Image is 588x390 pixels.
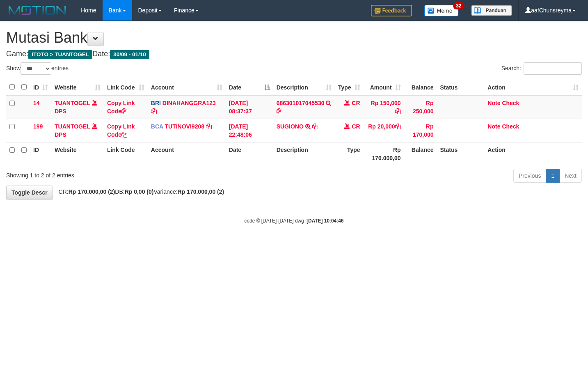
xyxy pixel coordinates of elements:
td: DPS [51,119,104,142]
strong: [DATE] 10:04:46 [307,218,343,224]
th: Date [226,142,273,165]
a: SUGIONO [277,123,304,130]
select: Showentries [21,62,51,75]
a: DINAHANGGRA123 [162,100,216,106]
a: TUANTOGEL [55,123,90,130]
small: code © [DATE]-[DATE] dwg | [245,218,344,224]
a: Next [559,169,582,183]
a: Previous [513,169,546,183]
div: Showing 1 to 2 of 2 entries [6,168,239,179]
span: 32 [453,2,464,9]
a: Toggle Descr [6,186,53,200]
label: Search: [501,62,582,75]
td: [DATE] 08:37:37 [226,95,273,119]
td: DPS [51,95,104,119]
th: Rp 170.000,00 [364,142,404,165]
span: CR: DB: Variance: [55,188,224,195]
span: 14 [33,100,40,106]
input: Search: [524,62,582,75]
h1: Mutasi Bank [6,30,582,46]
a: Copy Rp 20,000 to clipboard [395,123,401,130]
th: ID: activate to sort column ascending [30,79,51,95]
th: Website [51,142,104,165]
th: Status [437,142,485,165]
th: Account [148,142,226,165]
strong: Rp 0,00 (0) [125,188,154,195]
a: Copy DINAHANGGRA123 to clipboard [151,108,157,115]
th: Type: activate to sort column ascending [335,79,364,95]
td: Rp 150,000 [364,95,404,119]
a: TUANTOGEL [55,100,90,106]
img: Feedback.jpg [371,5,412,16]
span: 199 [33,123,43,130]
th: Date: activate to sort column descending [226,79,273,95]
td: Rp 170,000 [404,119,437,142]
th: Description: activate to sort column ascending [273,79,335,95]
a: Check [502,100,519,106]
span: CR [352,100,360,106]
a: Note [487,100,500,106]
strong: Rp 170.000,00 (2) [178,188,224,195]
a: Copy 686301017045530 to clipboard [277,108,282,115]
img: Button%20Memo.svg [424,5,459,16]
th: Website: activate to sort column ascending [51,79,104,95]
th: Link Code: activate to sort column ascending [104,79,148,95]
th: Description [273,142,335,165]
a: Copy Link Code [107,123,135,138]
td: [DATE] 22:48:06 [226,119,273,142]
a: Copy Rp 150,000 to clipboard [395,108,401,115]
span: CR [352,123,360,130]
img: MOTION_logo.png [6,4,69,16]
a: 1 [546,169,560,183]
span: BCA [151,123,163,130]
a: Copy TUTINOVI9208 to clipboard [206,123,212,130]
a: Note [487,123,500,130]
th: Type [335,142,364,165]
a: 686301017045530 [277,100,325,106]
h4: Game: Date: [6,50,582,58]
th: Action: activate to sort column ascending [484,79,582,95]
td: Rp 250,000 [404,95,437,119]
a: TUTINOVI9208 [165,123,204,130]
th: Amount: activate to sort column ascending [364,79,404,95]
span: ITOTO > TUANTOGEL [28,50,92,59]
label: Show entries [6,62,69,75]
a: Copy SUGIONO to clipboard [312,123,318,130]
th: Account: activate to sort column ascending [148,79,226,95]
th: Balance [404,142,437,165]
img: panduan.png [471,5,512,16]
span: 30/09 - 01/10 [110,50,149,59]
td: Rp 20,000 [364,119,404,142]
th: Status [437,79,485,95]
th: Link Code [104,142,148,165]
a: Check [502,123,519,130]
span: BRI [151,100,161,106]
th: Action [484,142,582,165]
th: Balance [404,79,437,95]
strong: Rp 170.000,00 (2) [69,188,115,195]
th: ID [30,142,51,165]
a: Copy Link Code [107,100,135,115]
